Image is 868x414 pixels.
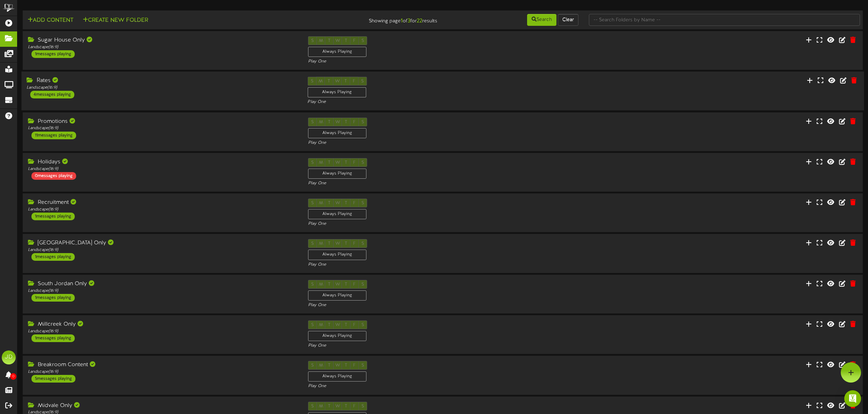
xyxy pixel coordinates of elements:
div: Always Playing [308,128,366,138]
div: Play One [308,302,578,308]
span: 0 [10,373,16,380]
div: Play One [308,140,578,146]
div: Always Playing [308,169,366,179]
button: Create New Folder [81,16,150,25]
div: Midvale Only [28,402,298,410]
div: Landscape ( 16:9 ) [28,207,298,213]
strong: 22 [417,18,422,24]
div: Promotions [28,118,298,126]
div: Recruitment [28,199,298,207]
div: Landscape ( 16:9 ) [28,369,298,375]
div: 5 messages playing [31,375,75,383]
button: Add Content [25,16,75,25]
div: 1 messages playing [31,253,75,261]
div: 11 messages playing [31,132,76,139]
div: South Jordan Only [28,280,298,288]
input: -- Search Folders by Name -- [589,14,860,26]
div: Always Playing [308,250,366,260]
div: Millcreek Only [28,320,298,328]
div: Landscape ( 16:9 ) [28,44,298,50]
div: Play One [307,99,578,105]
div: Always Playing [307,87,366,97]
div: 4 messages playing [30,91,74,98]
div: Play One [308,383,578,389]
div: 1 messages playing [31,50,75,58]
div: 1 messages playing [31,334,75,342]
div: [GEOGRAPHIC_DATA] Only [28,239,298,247]
div: Showing page of for results [302,13,443,25]
div: 0 messages playing [31,172,76,180]
div: Landscape ( 16:9 ) [28,166,298,172]
div: Open Intercom Messenger [844,390,861,407]
button: Clear [558,14,578,26]
div: 1 messages playing [31,213,75,220]
div: Landscape ( 16:9 ) [28,125,298,131]
div: Play One [308,59,578,65]
div: Landscape ( 16:9 ) [27,85,297,91]
div: Play One [308,221,578,227]
div: 1 messages playing [31,294,75,302]
div: Always Playing [308,209,366,219]
div: Landscape ( 16:9 ) [28,328,298,334]
div: Rates [27,77,297,85]
div: Always Playing [308,290,366,301]
div: Breakroom Content [28,361,298,369]
div: Always Playing [308,371,366,382]
strong: 3 [408,18,410,24]
div: JD [2,350,16,364]
div: Play One [308,180,578,186]
div: Play One [308,262,578,268]
div: Sugar House Only [28,36,298,44]
strong: 1 [401,18,403,24]
div: Holidays [28,158,298,166]
div: Landscape ( 16:9 ) [28,288,298,294]
button: Search [527,14,556,26]
div: Always Playing [308,331,366,341]
div: Always Playing [308,47,366,57]
div: Landscape ( 16:9 ) [28,247,298,253]
div: Play One [308,343,578,349]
